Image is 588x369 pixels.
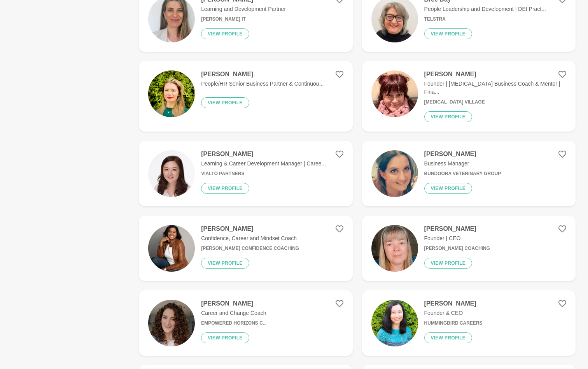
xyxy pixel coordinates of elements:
img: 8f5c26fec7dcfa44aba3563c6790d8d7ebf4827b-570x778.png [371,300,418,346]
button: View profile [201,28,249,39]
button: View profile [201,332,249,343]
h4: [PERSON_NAME] [201,70,324,78]
img: a36f7b891bd52009063b0a5d28a0f5da24643588-320x320.jpg [371,70,418,117]
button: View profile [424,258,472,269]
button: View profile [424,28,472,39]
h6: [PERSON_NAME] Confidence Coaching [201,246,299,251]
img: d2d075d8c83ff6e19baca2098b55df135e90e682-3008x2775.jpg [148,70,195,117]
h4: [PERSON_NAME] [201,150,326,158]
a: [PERSON_NAME]Business ManagerBundoora Veterinary GroupView profile [362,141,576,206]
img: 116d8520ba0bdebe23c945d8eeb541c86d62ce99-800x800.jpg [148,150,195,197]
h4: [PERSON_NAME] [424,300,483,307]
h6: [PERSON_NAME] IT [201,16,286,22]
a: [PERSON_NAME]Founder & CEOHummingbird CareersView profile [362,290,576,356]
h4: [PERSON_NAME] [201,300,267,307]
img: 47831c5ff69c953fbacd4bdb9145873629930689-283x428.png [371,150,418,197]
h6: Bundoora Veterinary Group [424,171,501,177]
a: [PERSON_NAME]Learning & Career Development Manager | Caree...Vialto PartnersView profile [139,141,352,206]
p: Founder | CEO [424,234,490,242]
button: View profile [201,97,249,108]
h6: [PERSON_NAME] Coaching [424,246,490,251]
button: View profile [424,111,472,122]
button: View profile [424,332,472,343]
a: [PERSON_NAME]Founder | [MEDICAL_DATA] Business Coach & Mentor | Fina...[MEDICAL_DATA] VillageView... [362,61,576,132]
p: Confidence, Career and Mindset Coach [201,234,299,242]
h6: Empowered Horizons C... [201,320,267,326]
p: Learning and Development Partner [201,5,286,13]
p: Founder & CEO [424,309,483,317]
p: Business Manager [424,160,501,168]
p: Founder | [MEDICAL_DATA] Business Coach & Mentor | Fina... [424,80,566,96]
a: [PERSON_NAME]People/HR Senior Business Partner & Continuou...View profile [139,61,352,132]
p: People/HR Senior Business Partner & Continuou... [201,80,324,88]
h4: [PERSON_NAME] [424,70,566,78]
button: View profile [424,183,472,194]
img: 1e51757fadf4da30711ef31e72490a215865866a-750x1333.jpg [371,225,418,272]
a: [PERSON_NAME]Confidence, Career and Mindset Coach[PERSON_NAME] Confidence CoachingView profile [139,216,352,281]
button: View profile [201,258,249,269]
h6: Vialto Partners [201,171,326,177]
h6: [MEDICAL_DATA] Village [424,99,566,105]
h4: [PERSON_NAME] [424,150,501,158]
a: [PERSON_NAME]Founder | CEO[PERSON_NAME] CoachingView profile [362,216,576,281]
h4: [PERSON_NAME] [424,225,490,233]
p: People Leadership and Development | DEI Pract... [424,5,546,13]
p: Career and Change Coach [201,309,267,317]
h4: [PERSON_NAME] [201,225,299,233]
img: 85b9f58b100d569c11e31fafd2d452eb476f678c-4224x5632.jpg [148,300,195,346]
h6: Telstra [424,16,546,22]
a: [PERSON_NAME]Career and Change CoachEmpowered Horizons C...View profile [139,290,352,356]
button: View profile [201,183,249,194]
h6: Hummingbird Careers [424,320,483,326]
p: Learning & Career Development Manager | Caree... [201,160,326,168]
img: 61d3c87d136e5cabbf53b867e18e40da682d5660-576x864.jpg [148,225,195,272]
